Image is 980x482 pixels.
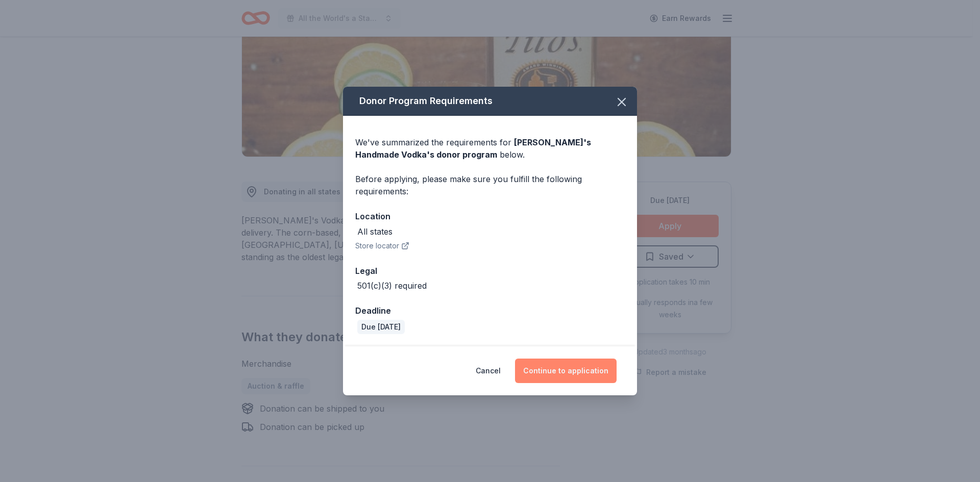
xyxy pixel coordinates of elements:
div: All states [357,225,393,238]
button: Continue to application [515,359,617,383]
div: Location [355,210,625,223]
div: Due [DATE] [357,320,405,334]
div: Before applying, please make sure you fulfill the following requirements: [355,173,625,197]
div: Deadline [355,304,625,317]
div: 501(c)(3) required [357,280,427,292]
button: Store locator [355,240,409,252]
button: Cancel [476,359,501,383]
div: Legal [355,264,625,277]
div: Donor Program Requirements [343,87,637,116]
div: We've summarized the requirements for below. [355,136,625,161]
